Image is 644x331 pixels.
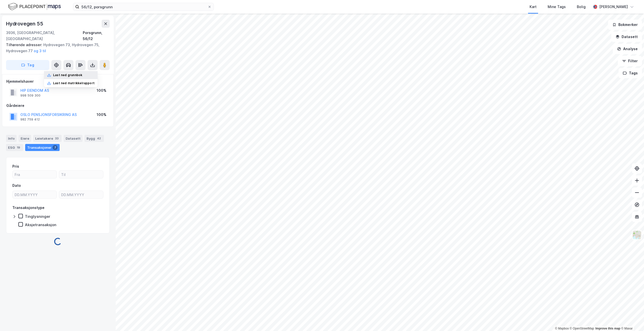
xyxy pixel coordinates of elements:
[53,145,58,150] div: 7
[12,183,21,189] div: Dato
[6,43,43,47] span: Tilhørende adresser:
[6,20,44,28] div: Hydrovegen 55
[19,135,31,142] div: Eiere
[33,135,62,142] div: Leietakere
[12,205,45,211] div: Transaksjonstype
[6,78,109,84] div: Hjemmelshaver
[548,4,566,10] div: Mine Tags
[6,30,83,42] div: 3936, [GEOGRAPHIC_DATA], [GEOGRAPHIC_DATA]
[96,136,102,141] div: 42
[618,56,642,66] button: Filter
[83,30,110,42] div: Porsgrunn, 56/12
[8,2,61,11] img: logo.f888ab2527a4732fd821a326f86c7f29.svg
[619,307,644,331] iframe: Chat Widget
[6,135,17,142] div: Info
[79,3,208,11] input: Søk på adresse, matrikkel, gårdeiere, leietakere eller personer
[59,191,103,198] input: DD.MM.YYYY
[632,230,642,240] img: Z
[16,145,21,150] div: 19
[619,68,642,78] button: Tags
[6,60,49,70] button: Tag
[599,4,628,10] div: [PERSON_NAME]
[20,94,41,98] div: 998 509 300
[53,81,95,85] div: Last ned matrikkelrapport
[97,112,106,118] div: 100%
[595,327,620,330] a: Improve this map
[6,144,23,151] div: ESG
[20,117,40,122] div: 982 759 412
[85,135,104,142] div: Bygg
[25,222,56,227] div: Aksjetransaksjon
[6,42,106,54] div: Hydrovegen 73, Hydrovegen 75, Hydrovegen 77
[570,327,594,330] a: OpenStreetMap
[530,4,537,10] div: Kart
[577,4,586,10] div: Bolig
[53,73,82,77] div: Last ned grunnbok
[6,103,109,109] div: Gårdeiere
[611,32,642,42] button: Datasett
[25,144,60,151] div: Transaksjoner
[59,171,103,178] input: Til
[613,44,642,54] button: Analyse
[13,191,57,198] input: DD.MM.YYYY
[608,20,642,30] button: Bokmerker
[54,237,62,246] img: spinner.a6d8c91a73a9ac5275cf975e30b51cfb.svg
[619,307,644,331] div: Kontrollprogram for chat
[25,214,50,219] div: Tinglysninger
[64,135,83,142] div: Datasett
[13,171,57,178] input: Fra
[555,327,569,330] a: Mapbox
[12,163,19,169] div: Pris
[54,136,60,141] div: 33
[97,87,106,94] div: 100%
